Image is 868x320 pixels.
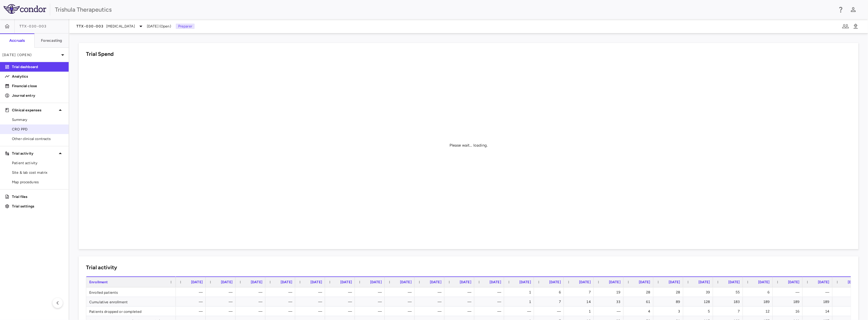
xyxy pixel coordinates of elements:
[748,307,770,316] div: 12
[420,307,441,316] div: —
[778,297,800,307] div: 189
[9,38,25,43] h6: Accruals
[221,280,233,284] span: [DATE]
[370,280,382,284] span: [DATE]
[301,287,322,297] div: —
[599,287,621,297] div: 19
[251,280,262,284] span: [DATE]
[599,297,621,307] div: 33
[460,280,471,284] span: [DATE]
[510,287,531,297] div: 1
[12,107,57,113] p: Clinical expenses
[147,24,171,29] span: [DATE] (Open)
[12,170,64,175] span: Site & lab cost matrix
[86,287,176,297] div: Enrolled patients
[86,307,176,316] div: Patients dropped or completed
[241,287,262,297] div: —
[718,297,740,307] div: 183
[629,307,650,316] div: 4
[310,280,322,284] span: [DATE]
[539,307,561,316] div: —
[490,280,501,284] span: [DATE]
[808,297,829,307] div: 189
[390,307,412,316] div: —
[271,287,292,297] div: —
[19,24,47,29] span: TTX-030-003
[360,307,382,316] div: —
[12,136,64,141] span: Other clinical contracts
[450,307,471,316] div: —
[689,287,710,297] div: 39
[669,280,680,284] span: [DATE]
[579,280,591,284] span: [DATE]
[689,307,710,316] div: 5
[86,50,114,58] h6: Trial Spend
[12,160,64,166] span: Patient activity
[390,287,412,297] div: —
[659,297,680,307] div: 89
[510,297,531,307] div: 1
[211,287,233,297] div: —
[639,280,650,284] span: [DATE]
[569,287,591,297] div: 7
[569,297,591,307] div: 14
[450,297,471,307] div: —
[480,307,501,316] div: —
[241,297,262,307] div: —
[390,297,412,307] div: —
[778,287,800,297] div: —
[420,287,441,297] div: —
[838,297,859,307] div: 189
[330,287,352,297] div: —
[301,297,322,307] div: —
[330,307,352,316] div: —
[12,93,64,98] p: Journal entry
[689,297,710,307] div: 128
[718,287,740,297] div: 55
[758,280,770,284] span: [DATE]
[176,24,195,29] p: Preparer
[718,307,740,316] div: 7
[281,280,292,284] span: [DATE]
[818,280,829,284] span: [DATE]
[808,307,829,316] div: 14
[241,307,262,316] div: —
[340,280,352,284] span: [DATE]
[12,74,64,79] p: Analytics
[55,5,833,14] div: Trishula Therapeutics
[539,287,561,297] div: 6
[629,287,650,297] div: 28
[748,297,770,307] div: 189
[519,280,531,284] span: [DATE]
[181,297,203,307] div: —
[12,117,64,122] span: Summary
[89,280,108,284] span: Enrollment
[41,38,62,43] h6: Forecasting
[599,307,621,316] div: —
[76,24,104,29] span: TTX-030-003
[838,307,859,316] div: 13
[12,179,64,185] span: Map procedures
[86,264,117,272] h6: Trial activity
[211,297,233,307] div: —
[271,297,292,307] div: —
[181,287,203,297] div: —
[2,52,59,58] p: [DATE] (Open)
[12,127,64,132] span: CRO PPD
[549,280,561,284] span: [DATE]
[450,143,488,148] div: Please wait... loading.
[420,297,441,307] div: —
[480,297,501,307] div: —
[106,24,135,29] span: [MEDICAL_DATA]
[430,280,441,284] span: [DATE]
[86,297,176,306] div: Cumulative enrollment
[12,151,57,156] p: Trial activity
[510,307,531,316] div: —
[788,280,800,284] span: [DATE]
[848,280,859,284] span: [DATE]
[778,307,800,316] div: 16
[12,64,64,70] p: Trial dashboard
[301,307,322,316] div: —
[400,280,412,284] span: [DATE]
[181,307,203,316] div: —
